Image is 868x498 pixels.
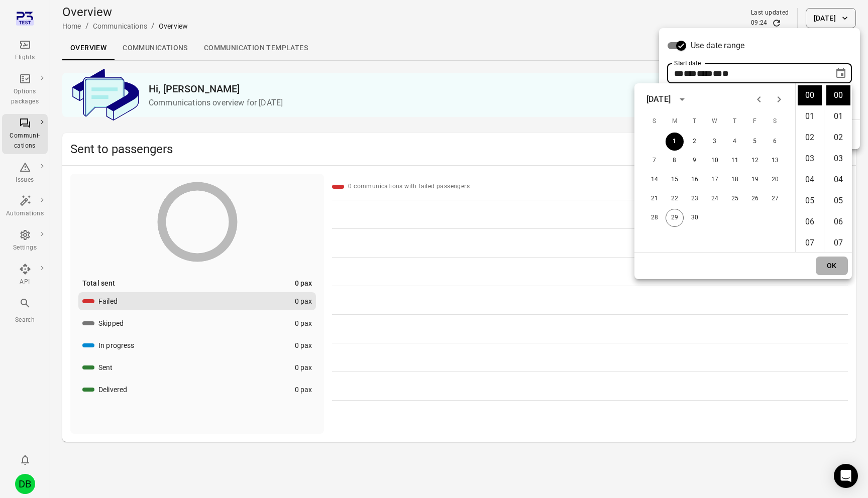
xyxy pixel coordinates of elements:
button: Next month [769,89,789,109]
ul: Select hours [796,83,824,252]
button: 7 [645,152,664,170]
button: 22 [666,190,684,208]
span: Minutes [722,70,729,77]
span: Thursday [726,111,744,132]
span: Use date range [691,40,744,52]
button: 27 [766,190,784,208]
button: 3 [706,133,724,151]
li: 3 minutes [826,149,850,169]
button: 30 [686,209,704,227]
span: Month [684,70,697,77]
span: Sunday [645,111,664,132]
button: Previous month [749,89,769,109]
button: OK [816,257,848,275]
button: 26 [746,190,764,208]
li: 2 hours [798,128,822,148]
button: 19 [746,171,764,189]
button: 2 [686,133,704,151]
button: 16 [686,171,704,189]
div: [DATE] [646,93,671,105]
button: Choose date, selected date is Sep 1, 2025 [831,63,851,83]
li: 6 hours [798,212,822,232]
button: 17 [706,171,724,189]
button: 1 [666,133,684,151]
ul: Select minutes [824,83,852,252]
li: 1 minutes [826,106,850,127]
button: 11 [726,152,744,170]
li: 3 hours [798,149,822,169]
button: calendar view is open, switch to year view [674,91,691,108]
button: 4 [726,133,744,151]
button: 18 [726,171,744,189]
button: 20 [766,171,784,189]
button: 24 [706,190,724,208]
button: 5 [746,133,764,151]
span: Tuesday [686,111,704,132]
li: 5 hours [798,191,822,211]
li: 5 minutes [826,191,850,211]
button: 13 [766,152,784,170]
button: 12 [746,152,764,170]
button: 25 [726,190,744,208]
button: 23 [686,190,704,208]
button: 28 [645,209,664,227]
li: 0 hours [798,85,822,105]
span: Saturday [766,111,784,132]
button: 6 [766,133,784,151]
li: 1 hours [798,106,822,127]
button: 10 [706,152,724,170]
li: 0 minutes [826,85,850,105]
button: 21 [645,190,664,208]
button: 29 [666,209,684,227]
li: 7 hours [798,233,822,253]
li: 4 hours [798,170,822,190]
button: 9 [686,152,704,170]
li: 4 minutes [826,170,850,190]
span: Wednesday [706,111,724,132]
button: 15 [666,171,684,189]
span: Hours [713,70,722,77]
li: 7 minutes [826,233,850,253]
button: 8 [666,152,684,170]
span: Year [697,70,713,77]
li: 2 minutes [826,128,850,148]
span: Friday [746,111,764,132]
button: 14 [645,171,664,189]
li: 6 minutes [826,212,850,232]
label: Start date [674,59,701,67]
div: Open Intercom Messenger [834,464,858,488]
span: Day [674,70,684,77]
span: Monday [666,111,684,132]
